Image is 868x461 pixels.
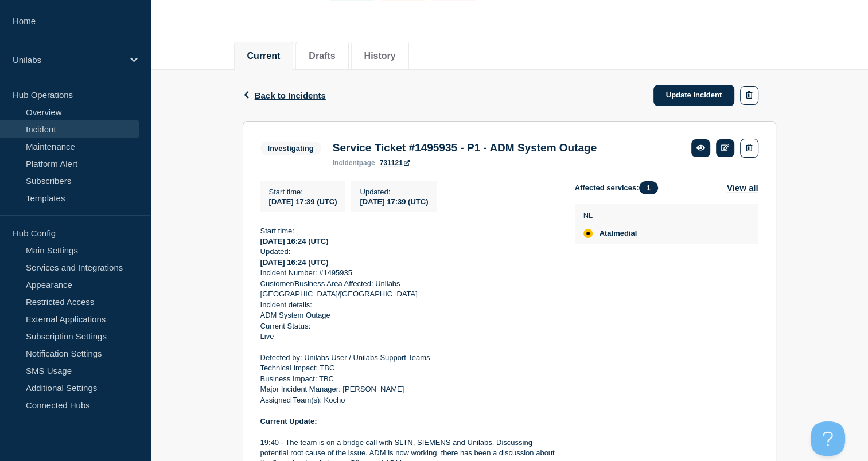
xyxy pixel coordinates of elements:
span: Investigating [260,142,321,155]
p: Start time : [269,187,337,196]
p: NL [583,211,637,220]
p: Business Impact: TBC [260,374,556,384]
p: ADM System Outage [260,310,556,321]
span: 1 [639,181,658,194]
a: 731121 [380,159,410,167]
div: [DATE] 17:39 (UTC) [360,196,428,206]
p: Major Incident Manager: [PERSON_NAME] [260,384,556,394]
button: Back to Incidents [243,91,326,100]
span: Atalmedial [600,229,637,238]
button: Current [247,51,281,61]
button: History [364,51,396,61]
p: Assigned Team(s): Kocho [260,395,556,405]
h3: Service Ticket #1495935 - P1 - ADM System Outage [333,142,597,154]
p: Incident details: [260,300,556,310]
span: incident [333,159,359,167]
strong: [DATE] 16:24 (UTC) [260,237,329,245]
p: Updated: [260,247,556,257]
strong: [DATE] 16:24 (UTC) [260,258,329,267]
div: affected [583,229,593,238]
a: Update incident [653,85,735,106]
span: [DATE] 17:39 (UTC) [269,197,337,206]
p: page [333,159,375,167]
p: Current Status: [260,321,556,331]
p: Updated : [360,187,428,196]
p: Start time: [260,226,556,236]
span: Affected services: [575,181,664,194]
strong: Current Update: [260,417,317,425]
p: Incident Number: #1495935 [260,268,556,278]
p: Detected by: Unilabs User / Unilabs Support Teams [260,353,556,363]
p: Technical Impact: TBC [260,363,556,373]
button: View all [727,181,758,194]
p: Unilabs [13,55,123,65]
button: Drafts [309,51,335,61]
iframe: Help Scout Beacon - Open [811,421,845,456]
p: Live [260,331,556,342]
p: Customer/Business Area Affected: Unilabs [GEOGRAPHIC_DATA]/[GEOGRAPHIC_DATA] [260,279,556,300]
span: Back to Incidents [255,91,326,100]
